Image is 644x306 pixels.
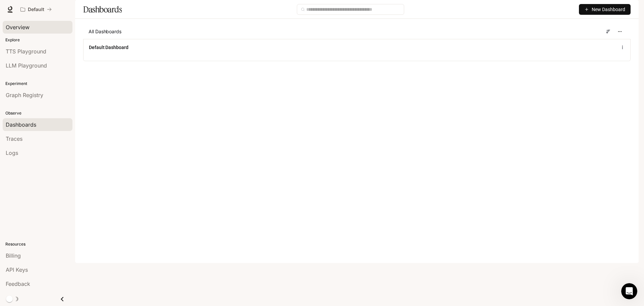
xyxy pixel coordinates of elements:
button: New Dashboard [579,4,631,15]
h1: Dashboards [83,3,122,16]
a: Default Dashboard [89,44,128,51]
span: All Dashboards [89,28,121,35]
iframe: Intercom live chat [621,283,637,299]
p: Default [28,7,44,12]
button: All workspaces [17,3,55,16]
span: New Dashboard [592,6,625,13]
